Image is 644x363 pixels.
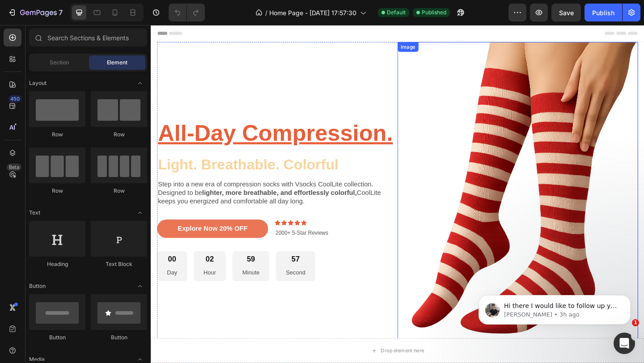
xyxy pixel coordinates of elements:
[8,169,267,196] p: Step into a new era of compression socks with Vsocks CoolLite collection. Designed to be CoolLite...
[585,4,622,21] button: Publish
[169,4,205,21] div: Undo/Redo
[632,319,639,326] span: 1
[269,8,356,17] span: Home Page - [DATE] 17:57:30
[7,164,21,171] div: Beta
[29,187,85,195] div: Row
[4,4,67,21] button: 7
[136,223,267,230] p: 2000+ 5-Star Reviews
[57,249,71,260] div: 02
[551,4,581,21] button: Save
[265,8,267,17] span: /
[29,29,147,46] input: Search Sections & Elements
[57,264,71,275] p: Hour
[99,249,118,260] div: 59
[56,178,224,186] strong: lighter, more breathable, and effortlessly colorful,
[17,249,29,260] div: 00
[29,131,85,139] div: Row
[99,264,118,275] p: Minute
[50,59,69,67] span: Section
[29,282,46,290] span: Button
[465,276,644,339] iframe: Intercom notifications message
[422,8,446,17] span: Published
[133,206,147,220] span: Toggle open
[614,333,635,354] iframe: Intercom live chat
[250,350,297,358] div: Drop element here
[91,260,147,268] div: Text Block
[8,95,21,102] div: 450
[387,8,406,17] span: Default
[133,76,147,90] span: Toggle open
[592,8,614,17] div: Publish
[17,264,29,275] p: Day
[91,187,147,195] div: Row
[29,217,105,226] p: Explore Now 20% OFF
[29,260,85,268] div: Heading
[29,333,85,342] div: Button
[59,7,63,18] p: 7
[91,131,147,139] div: Row
[268,18,530,347] img: gempages_581055782791938990-4cd95543-9063-4986-a735-8ee2f196f331.png
[151,25,644,363] iframe: Design area
[147,249,168,260] div: 57
[270,20,289,28] div: Image
[147,264,168,275] p: Second
[7,211,127,232] button: <p>Explore Now 20% OFF</p>
[29,79,47,87] span: Layout
[559,9,574,17] span: Save
[29,209,40,217] span: Text
[91,333,147,342] div: Button
[8,104,263,131] u: All-Day Compression.
[133,279,147,293] span: Toggle open
[107,59,127,67] span: Element
[7,140,268,163] h2: Light. Breathable. Colorful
